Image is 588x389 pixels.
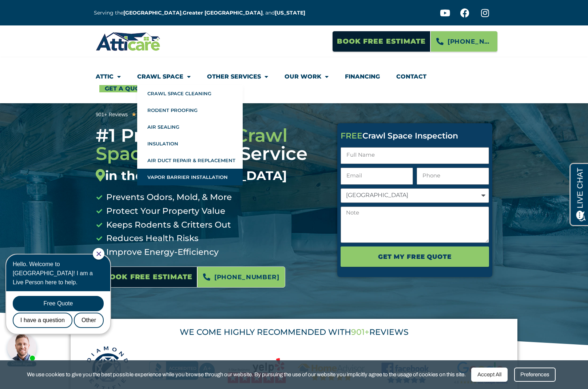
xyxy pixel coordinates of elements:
[214,271,279,283] span: [PHONE_NUMBER]
[96,168,326,183] div: in the [GEOGRAPHIC_DATA]
[137,135,243,152] a: Insulation
[345,68,380,85] a: Financing
[285,68,329,85] a: Our Work
[207,68,268,85] a: Other Services
[123,9,182,16] a: [GEOGRAPHIC_DATA]
[131,110,157,119] div: 5/5
[136,110,142,119] i: ★
[96,68,121,85] a: Attic
[197,266,285,288] a: [PHONE_NUMBER]
[337,35,426,48] span: Book Free Estimate
[341,168,413,185] input: Email
[341,246,489,267] button: Get My FREE Quote
[99,266,197,288] a: Book Free Estimate
[80,328,508,336] div: WE COME HIGHLY RECOMMENDED WITH REVIEWS
[137,85,243,102] a: Crawl Space Cleaning
[137,119,243,135] a: Air Sealing
[96,127,326,183] h3: #1 Professional Service
[341,132,489,140] div: Crawl Space Inspection
[104,270,192,284] span: Book Free Estimate
[378,250,451,263] span: Get My FREE Quote
[94,9,311,17] p: Serving the , , and
[96,124,287,165] span: Crawl Space Cleaning
[99,85,153,92] a: Get A Quote
[104,245,219,259] span: Improve Energy-Efficiency
[341,147,489,164] input: Full Name
[137,152,243,169] a: Air Duct Repair & Replacement
[137,169,243,185] a: Vapor Barrier Installation
[104,218,231,232] span: Keeps Rodents & Critters Out
[341,131,362,141] span: FREE
[18,6,59,15] span: Opens a chat window
[332,31,430,52] a: Book Free Estimate
[137,68,191,85] a: Crawl Space
[417,168,489,185] input: Only numbers and phone characters (#, -, *, etc) are accepted.
[137,85,243,185] ul: Crawl Space
[104,204,225,218] span: Protect Your Property Value
[104,191,232,204] span: Prevents Odors, Mold, & More
[471,368,508,382] div: Accept All
[96,68,492,92] nav: Menu
[96,111,128,119] div: 901+ Reviews
[104,232,199,245] span: Reduces Health Risks
[4,247,120,367] iframe: Chat Invitation
[131,110,136,119] i: ★
[396,68,426,85] a: Contact
[27,370,466,379] span: We use cookies to give you the best possible experience while you browse through our website. By ...
[514,368,556,382] div: Preferences
[137,102,243,119] a: Rodent Proofing
[430,31,498,52] a: [PHONE_NUMBER]
[351,327,369,337] span: 901+
[275,9,305,16] a: [US_STATE]
[448,35,492,48] span: [PHONE_NUMBER]
[183,9,263,16] a: Greater [GEOGRAPHIC_DATA]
